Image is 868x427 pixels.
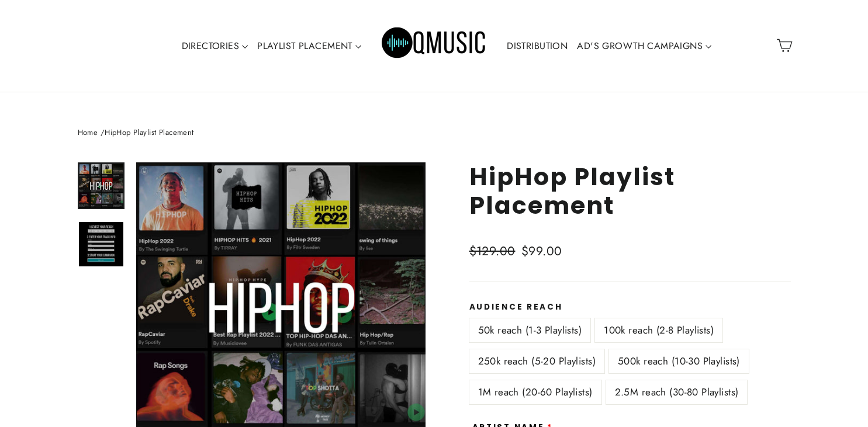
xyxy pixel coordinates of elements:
a: DISTRIBUTION [502,33,572,60]
a: PLAYLIST PLACEMENT [253,33,366,60]
span: $129.00 [469,242,516,260]
nav: breadcrumbs [78,127,791,139]
img: HipHop Playlist Placement [79,222,123,266]
span: $99.00 [521,242,562,260]
label: 500k reach (10-30 Playlists) [609,349,749,373]
h1: HipHop Playlist Placement [469,162,791,220]
a: AD'S GROWTH CAMPAIGNS [572,33,716,60]
label: 1M reach (20-60 Playlists) [469,380,601,404]
label: 2.5M reach (30-80 Playlists) [606,380,748,404]
a: DIRECTORIES [177,33,253,60]
img: Q Music Promotions [382,19,487,72]
img: HipHop Playlist Placement [79,164,123,208]
a: Home [78,127,98,138]
label: Audience Reach [469,303,791,312]
label: 50k reach (1-3 Playlists) [469,318,591,342]
label: 100k reach (2-8 Playlists) [595,318,722,342]
span: / [101,127,105,138]
label: 250k reach (5-20 Playlists) [469,349,604,373]
div: Primary [140,12,728,80]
